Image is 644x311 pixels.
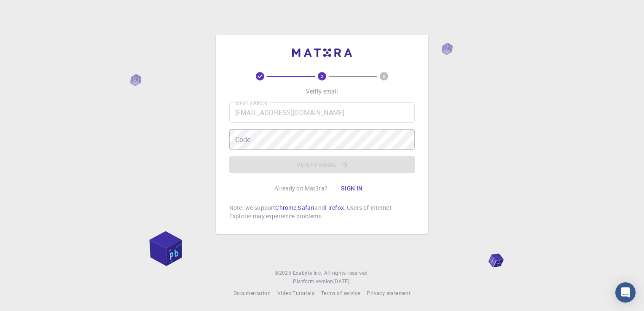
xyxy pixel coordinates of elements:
[274,184,327,193] p: Already on Mat3ra?
[367,290,411,296] span: Privacy statement
[615,282,636,303] div: Open Intercom Messenger
[324,269,369,277] span: All rights reserved.
[333,278,351,284] span: [DATE] .
[325,204,344,212] a: Firefox
[233,289,271,298] a: Documentation
[229,204,415,220] p: Note: we support , and . Users of Internet Explorer may experience problems.
[334,180,370,197] button: Sign in
[306,87,338,96] p: Verify email
[275,269,292,277] span: © 2025
[293,269,322,276] span: Exabyte Inc.
[383,73,385,79] text: 3
[235,99,267,106] label: Email address
[321,290,360,296] span: Terms of service
[293,277,333,286] span: Platform version
[321,289,360,298] a: Terms of service
[275,204,296,212] a: Chrome
[367,289,411,298] a: Privacy statement
[298,204,314,212] a: Safari
[333,277,351,286] a: [DATE].
[233,290,271,296] span: Documentation
[321,73,323,79] text: 2
[293,269,322,277] a: Exabyte Inc.
[277,289,314,298] a: Video Tutorials
[277,290,314,296] span: Video Tutorials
